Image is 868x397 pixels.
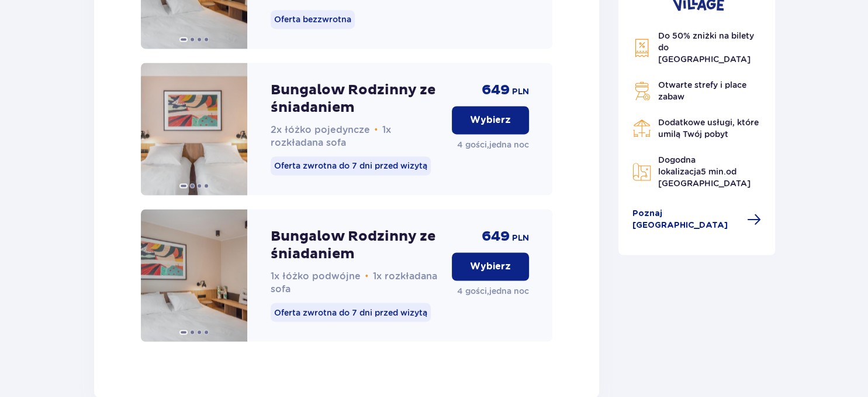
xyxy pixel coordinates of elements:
[271,10,355,29] p: Oferta bezzwrotna
[632,208,761,231] a: Poznaj [GEOGRAPHIC_DATA]
[271,124,370,135] span: 2x łóżko pojedyncze
[658,80,746,101] span: Otwarte strefy i place zabaw
[701,167,726,176] span: 5 min.
[452,252,529,280] button: Wybierz
[141,209,247,341] img: Bungalow Rodzinny ze śniadaniem
[271,303,431,321] p: Oferta zwrotna do 7 dni przed wizytą
[271,271,361,282] span: 1x łóżko podwójne
[632,208,740,231] span: Poznaj [GEOGRAPHIC_DATA]
[375,124,378,136] span: •
[658,118,759,139] span: Dodatkowe usługi, które umilą Twój pobyt
[512,232,529,244] span: PLN
[632,81,651,100] img: Grill Icon
[470,114,511,126] p: Wybierz
[482,81,510,99] span: 649
[658,31,754,64] span: Do 50% zniżki na bilety do [GEOGRAPHIC_DATA]
[271,156,431,175] p: Oferta zwrotna do 7 dni przed wizytą
[452,106,529,134] button: Wybierz
[632,38,651,57] img: Discount Icon
[658,155,751,188] span: Dogodna lokalizacja od [GEOGRAPHIC_DATA]
[632,162,651,181] img: Map Icon
[271,81,443,117] p: Bungalow Rodzinny ze śniadaniem
[457,139,529,150] p: 4 gości , jedna noc
[470,260,511,273] p: Wybierz
[482,228,510,245] span: 649
[365,271,369,282] span: •
[457,285,529,297] p: 4 gości , jedna noc
[632,119,651,138] img: Restaurant Icon
[271,228,443,263] p: Bungalow Rodzinny ze śniadaniem
[141,63,247,195] img: Bungalow Rodzinny ze śniadaniem
[512,86,529,98] span: PLN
